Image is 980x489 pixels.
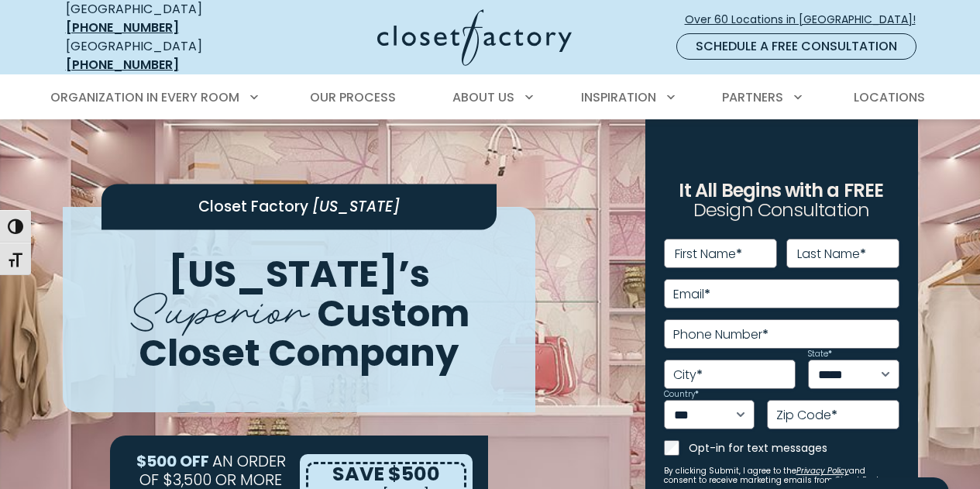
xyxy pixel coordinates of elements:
label: City [673,369,703,381]
span: Superior [129,271,308,342]
nav: Primary Menu [40,76,941,119]
label: Country [664,391,699,398]
span: Closet Factory [198,197,308,218]
span: Organization in Every Room [50,88,239,106]
label: Opt-in for text messages [689,440,899,456]
a: [PHONE_NUMBER] [66,56,179,74]
span: Over 60 Locations in [GEOGRAPHIC_DATA]! [685,12,928,28]
a: Over 60 Locations in [GEOGRAPHIC_DATA]! [684,6,929,33]
label: Email [673,288,710,301]
a: [PHONE_NUMBER] [66,19,179,36]
label: State [808,350,832,358]
span: Locations [854,88,925,106]
span: SAVE $500 [332,460,440,487]
small: By clicking Submit, I agree to the and consent to receive marketing emails from Closet Factory. [664,467,899,485]
span: About Us [452,88,514,106]
span: Design Consultation [693,198,870,223]
label: Zip Code [776,409,837,422]
img: Closet Factory Logo [377,9,572,66]
a: Privacy Policy [796,465,849,477]
span: Inspiration [581,88,656,106]
a: Schedule a Free Consultation [676,33,916,60]
span: $500 OFF [136,449,209,471]
span: [US_STATE]’s [168,248,430,300]
label: Last Name [797,248,866,260]
label: First Name [675,248,742,260]
div: [GEOGRAPHIC_DATA] [66,37,256,74]
label: Phone Number [673,329,769,341]
span: Our Process [310,88,396,106]
span: [US_STATE] [312,197,400,218]
span: Custom Closet Company [139,288,469,379]
span: Partners [722,88,783,106]
span: It All Begins with a FREE [679,177,883,203]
